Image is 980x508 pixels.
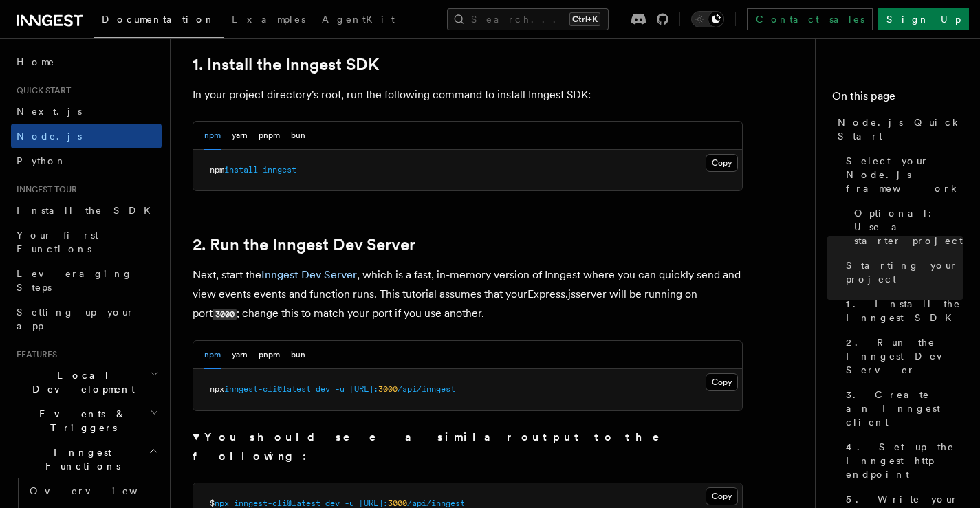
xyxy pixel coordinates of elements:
a: Your first Functions [11,223,162,261]
span: Overview [30,485,171,496]
span: Optional: Use a starter project [854,206,963,247]
h4: On this page [832,88,963,110]
button: yarn [232,341,248,369]
span: Setting up your app [17,307,135,331]
a: Sign Up [878,8,969,30]
span: Node.js Quick Start [838,115,963,143]
span: 3000 [388,498,407,508]
a: 3. Create an Inngest client [840,382,963,434]
span: -u [345,498,354,508]
button: Local Development [11,363,162,401]
button: pnpm [259,122,280,150]
button: Copy [706,154,738,172]
a: Node.js [11,124,162,148]
a: AgentKit [314,4,403,37]
span: Examples [232,14,305,25]
a: Next.js [11,99,162,124]
button: Copy [706,487,738,505]
span: npx [215,498,229,508]
a: Starting your project [840,253,963,291]
a: Contact sales [747,8,873,30]
button: Events & Triggers [11,401,162,440]
button: Copy [706,373,738,391]
a: 1. Install the Inngest SDK [193,55,379,74]
a: 2. Run the Inngest Dev Server [193,235,415,254]
span: Node.js [17,131,82,142]
a: 1. Install the Inngest SDK [840,291,963,330]
span: Inngest Functions [11,445,149,473]
span: 4. Set up the Inngest http endpoint [846,440,963,481]
span: npm [210,165,224,175]
span: -u [335,384,345,394]
a: Node.js Quick Start [832,110,963,148]
button: npm [204,341,221,369]
a: 2. Run the Inngest Dev Server [840,330,963,382]
a: Setting up your app [11,300,162,338]
span: Inngest tour [11,184,77,195]
span: Events & Triggers [11,407,150,434]
span: [URL]: [359,498,388,508]
span: Local Development [11,368,150,396]
a: Optional: Use a starter project [849,201,963,253]
span: Documentation [102,14,215,25]
a: Overview [24,478,162,503]
a: 4. Set up the Inngest http endpoint [840,434,963,487]
span: install [224,165,258,175]
span: /api/inngest [407,498,465,508]
span: AgentKit [322,14,395,25]
span: inngest-cli@latest [224,384,311,394]
p: Next, start the , which is a fast, in-memory version of Inngest where you can quickly send and vi... [193,265,743,324]
a: Examples [224,4,314,37]
span: inngest-cli@latest [234,498,320,508]
a: Select your Node.js framework [840,148,963,201]
a: Documentation [94,4,224,38]
span: 3. Create an Inngest client [846,388,963,429]
span: Quick start [11,85,71,96]
span: [URL]: [349,384,378,394]
a: Leveraging Steps [11,261,162,300]
summary: You should see a similar output to the following: [193,428,743,466]
a: Python [11,148,162,173]
span: Select your Node.js framework [846,154,963,195]
span: Python [17,155,67,166]
button: yarn [232,122,248,150]
button: bun [291,341,305,369]
span: Your first Functions [17,230,98,254]
span: 2. Run the Inngest Dev Server [846,335,963,377]
kbd: Ctrl+K [569,12,600,26]
span: /api/inngest [398,384,455,394]
a: Home [11,49,162,74]
span: npx [210,384,224,394]
span: Leveraging Steps [17,268,133,293]
span: $ [210,498,215,508]
a: Inngest Dev Server [261,268,357,281]
button: Toggle dark mode [691,11,724,27]
code: 3000 [213,309,237,320]
span: Next.js [17,106,82,117]
span: inngest [263,165,296,175]
span: Starting your project [846,258,963,286]
strong: You should see a similar output to the following: [193,430,679,463]
button: npm [204,122,221,150]
span: dev [316,384,330,394]
span: 3000 [378,384,398,394]
span: 1. Install the Inngest SDK [846,297,963,324]
button: Search...Ctrl+K [447,8,609,30]
button: Inngest Functions [11,440,162,478]
a: Install the SDK [11,198,162,223]
span: Install the SDK [17,205,159,216]
button: pnpm [259,341,280,369]
span: Home [17,55,55,69]
p: In your project directory's root, run the following command to install Inngest SDK: [193,85,743,104]
span: Features [11,349,57,360]
button: bun [291,122,305,150]
span: dev [325,498,340,508]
